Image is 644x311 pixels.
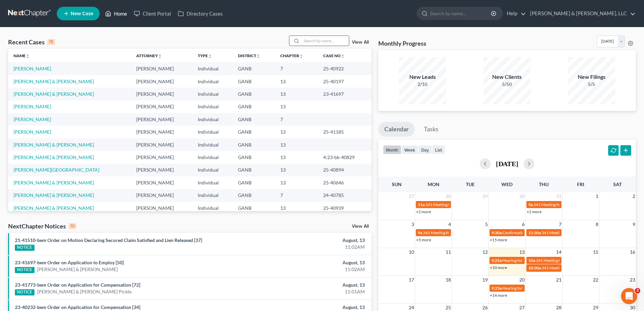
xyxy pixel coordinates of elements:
a: +14 more [490,293,507,298]
div: 11:02AM [253,244,365,250]
td: GANB [233,62,275,75]
td: [PERSON_NAME] [131,189,192,202]
span: 17 [408,276,415,284]
span: 341 Meeting for [PERSON_NAME] [536,258,597,263]
span: Thu [539,181,549,187]
a: [PERSON_NAME] & [PERSON_NAME], LLC [527,7,636,20]
td: 25-41185 [318,126,372,138]
div: August, 13 [253,304,365,311]
a: [PERSON_NAME][GEOGRAPHIC_DATA] [14,167,99,173]
div: NOTICE [15,245,34,251]
span: Hearing for [PERSON_NAME] [502,286,555,291]
span: 14 [555,248,562,256]
td: GANB [233,138,275,151]
td: 13 [275,88,318,100]
td: [PERSON_NAME] [131,101,192,113]
button: week [401,145,418,154]
td: GANB [233,75,275,88]
div: August, 13 [253,237,365,244]
a: 21-41510-bem Order on Motion Declaring Secured Claim Satisfied and Lien Released [37] [15,237,202,243]
div: August, 13 [253,282,365,288]
td: Individual [192,151,233,163]
span: 9:25a [492,258,502,263]
td: Individual [192,176,233,189]
a: Directory Cases [174,7,226,20]
td: GANB [233,101,275,113]
td: [PERSON_NAME] [131,138,192,151]
td: 13 [275,101,318,113]
td: [PERSON_NAME] [131,75,192,88]
a: View All [352,40,369,45]
span: 9:25a [492,286,502,291]
span: 11a [418,202,425,207]
a: Help [503,7,526,20]
span: 1 [595,192,599,200]
td: GANB [233,189,275,202]
td: GANB [233,176,275,189]
td: Individual [192,62,233,75]
a: [PERSON_NAME] & [PERSON_NAME] [14,142,94,148]
span: 8 [595,220,599,228]
a: 23-40232-bem Order on Application for Compensation [34] [15,304,140,310]
span: 20 [519,276,525,284]
span: Hearing for [PERSON_NAME] [502,258,555,263]
h2: [DATE] [496,160,518,167]
h3: Monthly Progress [378,39,426,47]
td: 25-40939 [318,202,372,214]
a: [PERSON_NAME] & [PERSON_NAME] Pickle [37,288,132,295]
span: 341 Meeting for [PERSON_NAME] & [PERSON_NAME] [542,230,638,235]
a: [PERSON_NAME] & [PERSON_NAME] [14,91,94,97]
div: 10 [69,223,76,229]
span: Fri [577,181,584,187]
input: Search by name... [302,36,349,46]
i: unfold_more [158,54,162,58]
td: [PERSON_NAME] [131,62,192,75]
div: New Clients [483,73,531,81]
td: 23-41697 [318,88,372,100]
a: [PERSON_NAME] & [PERSON_NAME] [14,154,94,160]
span: Mon [428,181,439,187]
span: 9 [632,220,636,228]
span: Tue [466,181,475,187]
td: GANB [233,164,275,176]
span: 9a [418,230,422,235]
td: Individual [192,113,233,126]
td: 7 [275,62,318,75]
td: [PERSON_NAME] [131,202,192,214]
span: 4 [448,220,452,228]
iframe: Intercom live chat [621,288,637,304]
td: [PERSON_NAME] [131,176,192,189]
a: Client Portal [130,7,174,20]
td: 25-40894 [318,164,372,176]
a: [PERSON_NAME] & [PERSON_NAME] [14,79,94,84]
a: [PERSON_NAME] & [PERSON_NAME] [14,180,94,185]
div: NOTICE [15,289,34,295]
td: 4:23-bk-40829 [318,151,372,163]
span: Sat [613,181,622,187]
div: NOTICE [15,267,34,273]
span: 13 [519,248,525,256]
td: 13 [275,164,318,176]
td: Individual [192,138,233,151]
a: [PERSON_NAME] [14,66,51,71]
a: Districtunfold_more [238,53,260,58]
td: GANB [233,113,275,126]
td: Individual [192,202,233,214]
a: +5 more [416,237,431,242]
td: Individual [192,75,233,88]
i: unfold_more [299,54,303,58]
span: 2 [632,192,636,200]
span: 23 [629,276,636,284]
td: 13 [275,138,318,151]
span: 341 Meeting for [PERSON_NAME] [423,230,484,235]
a: 23-41773-bem Order on Application for Compensation [72] [15,282,140,288]
td: Individual [192,126,233,138]
a: +15 more [490,237,507,242]
td: 7 [275,113,318,126]
span: 30 [519,192,525,200]
span: 10 [408,248,415,256]
a: Calendar [378,122,415,137]
a: [PERSON_NAME] [14,116,51,122]
div: August, 13 [253,259,365,266]
div: Recent Cases [8,38,55,46]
